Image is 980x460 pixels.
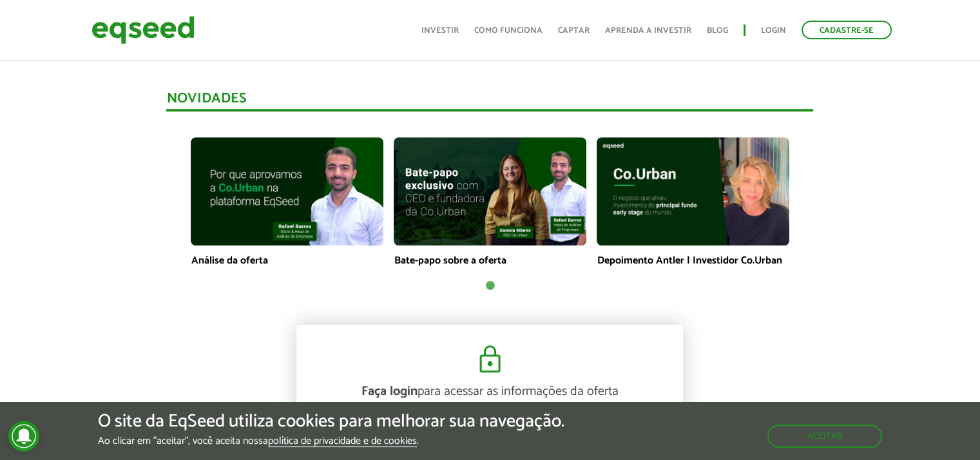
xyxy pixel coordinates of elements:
[268,436,417,447] a: política de privacidade e de cookies
[421,26,459,35] a: Investir
[316,384,664,399] p: para acessar as informações da oferta
[597,137,789,245] img: maxresdefault.jpg
[191,254,383,267] p: Análise da oferta
[191,137,383,245] img: maxresdefault.jpg
[166,91,813,111] div: Novidades
[98,435,564,447] p: Ao clicar em "aceitar", você aceita nossa .
[707,26,728,35] a: Blog
[558,26,590,35] a: Captar
[474,344,506,375] img: cadeado.svg
[91,13,195,47] img: EqSeed
[394,254,586,267] p: Bate-papo sobre a oferta
[767,425,882,448] button: Aceitar
[761,26,786,35] a: Login
[98,412,564,432] h5: O site da EqSeed utiliza cookies para melhorar sua navegação.
[597,254,789,267] p: Depoimento Antler | Investidor Co.Urban
[605,26,691,35] a: Aprenda a investir
[483,280,496,292] button: 1 of 1
[802,21,892,39] a: Cadastre-se
[361,381,418,402] strong: Faça login
[394,137,586,245] img: maxresdefault.jpg
[474,26,543,35] a: Como funciona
